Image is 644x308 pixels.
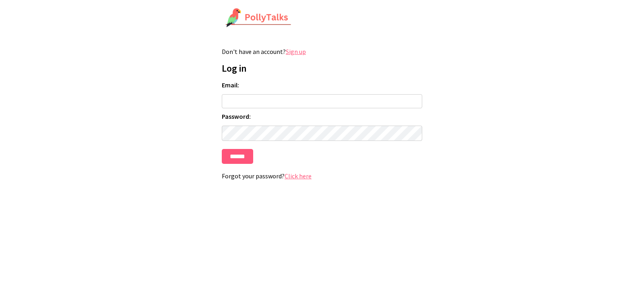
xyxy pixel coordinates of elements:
a: Sign up [286,48,306,56]
img: PollyTalks Logo [225,8,291,28]
h1: Log in [222,62,422,74]
label: Email: [222,81,422,89]
p: Don't have an account? [222,48,422,56]
label: Password: [222,112,422,120]
p: Forgot your password? [222,172,422,180]
a: Click here [285,172,312,180]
